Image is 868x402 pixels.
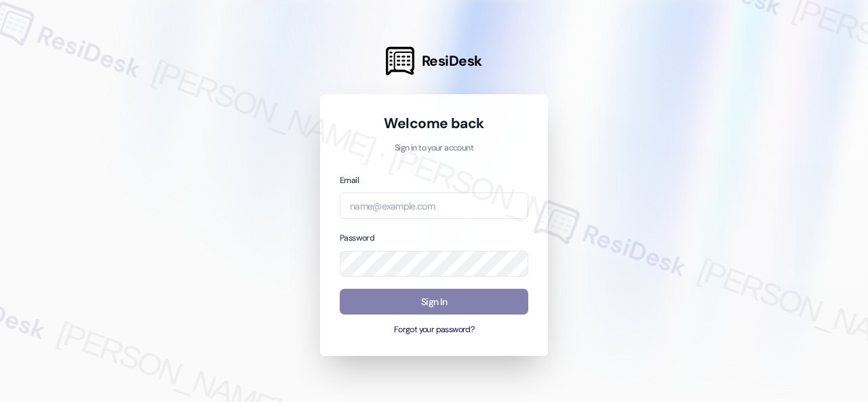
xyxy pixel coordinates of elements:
img: ResiDesk Logo [386,47,414,75]
input: name@example.com [340,193,528,219]
button: Forgot your password? [340,324,528,336]
span: ResiDesk [422,52,482,71]
h1: Welcome back [340,114,528,133]
p: Sign in to your account [340,142,528,155]
button: Sign In [340,289,528,315]
label: Password [340,233,374,243]
label: Email [340,175,359,186]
